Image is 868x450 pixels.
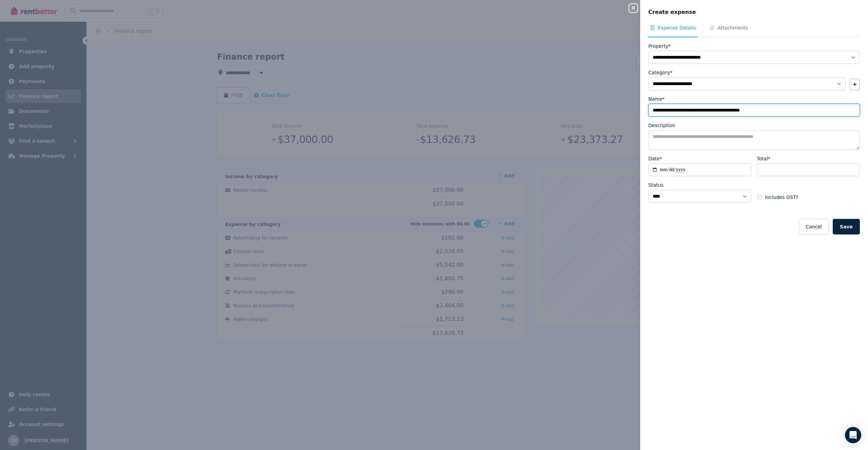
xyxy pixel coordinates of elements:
label: Property* [648,43,671,49]
span: Includes GST? [765,194,798,201]
label: Description [648,122,675,129]
label: Date* [648,155,662,162]
div: Open Intercom Messenger [845,427,861,443]
label: Category* [648,69,672,76]
label: Name* [648,96,665,102]
nav: Tabs [648,24,860,37]
input: Includes GST? [757,195,762,200]
span: Expense Details [658,24,696,31]
label: Total* [757,155,770,162]
label: Status [648,182,664,188]
button: Cancel [799,219,828,234]
span: Create expense [648,8,696,16]
button: Save [833,219,860,234]
span: Attachments [717,24,748,31]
